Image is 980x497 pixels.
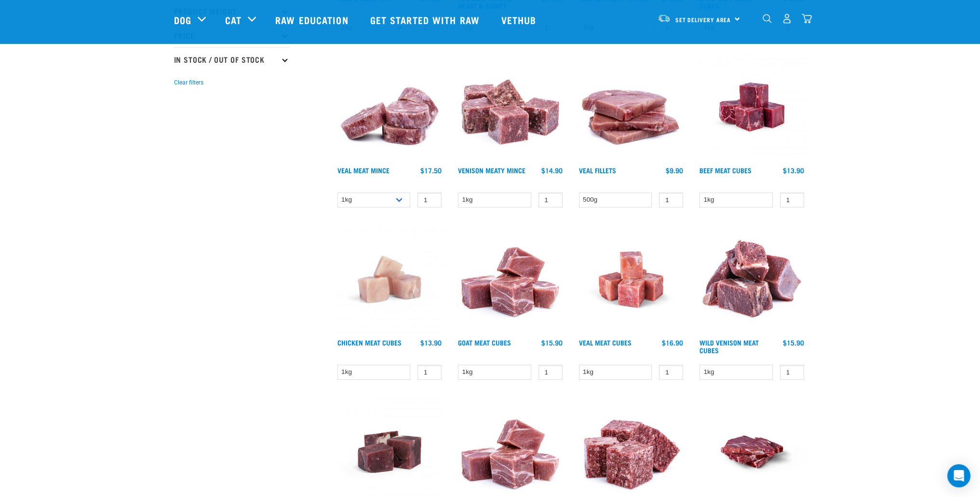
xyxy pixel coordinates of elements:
img: Veal Meat Cubes8454 [577,225,686,334]
input: 1 [417,365,442,380]
div: $9.90 [666,166,683,174]
a: Veal Meat Mince [337,168,389,172]
div: $17.50 [420,166,442,174]
img: home-icon@2x.png [802,14,812,24]
img: Beef Meat Cubes 1669 [697,53,806,162]
a: Vethub [492,0,549,39]
div: $13.90 [420,339,442,346]
img: home-icon-1@2x.png [763,14,772,23]
div: $14.90 [541,166,563,174]
div: Open Intercom Messenger [947,464,970,487]
img: van-moving.png [658,14,671,23]
span: Set Delivery Area [675,18,731,21]
img: Chicken meat [335,225,444,334]
a: Venison Meaty Mince [458,168,525,172]
input: 1 [538,193,563,207]
a: Wild Venison Meat Cubes [699,341,759,352]
input: 1 [538,365,563,380]
a: Get started with Raw [361,0,492,39]
input: 1 [417,193,442,207]
img: 1117 Venison Meat Mince 01 [456,53,565,162]
div: $15.90 [783,339,804,346]
input: 1 [780,193,804,207]
img: 1181 Wild Venison Meat Cubes Boneless 01 [697,225,806,334]
a: Veal Fillets [579,168,616,172]
div: $13.90 [783,166,804,174]
img: 1184 Wild Goat Meat Cubes Boneless 01 [456,225,565,334]
a: Dog [174,13,191,27]
div: $16.90 [662,339,683,346]
button: Clear filters [174,78,203,87]
a: Goat Meat Cubes [458,341,511,344]
input: 1 [780,365,804,380]
a: Veal Meat Cubes [579,341,631,344]
a: Chicken Meat Cubes [337,341,402,344]
input: 1 [659,193,683,207]
a: Beef Meat Cubes [699,168,752,172]
img: Stack Of Raw Veal Fillets [577,53,686,162]
p: In Stock / Out Of Stock [174,47,290,71]
a: Raw Education [266,0,360,39]
img: 1160 Veal Meat Mince Medallions 01 [335,53,444,162]
img: user.png [782,14,792,24]
a: Cat [225,13,242,27]
input: 1 [659,365,683,380]
div: $15.90 [541,339,563,346]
